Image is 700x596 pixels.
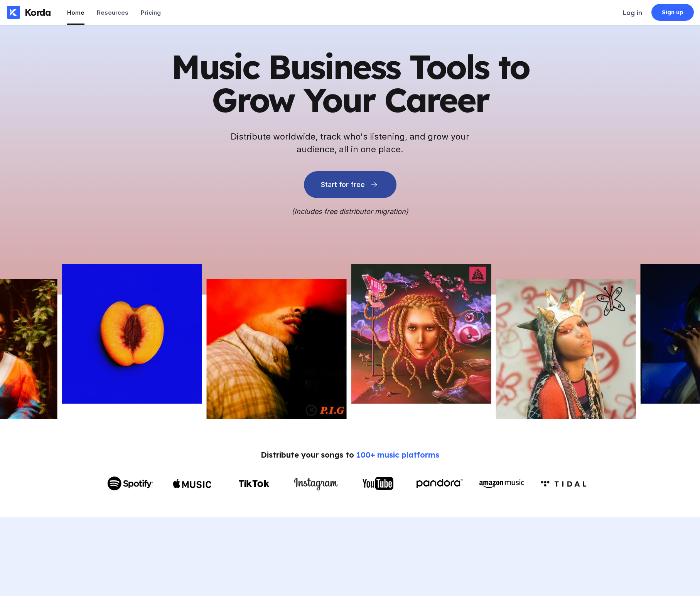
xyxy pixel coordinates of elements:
i: (Includes free distributor migration) [292,207,408,216]
img: Picture of the author [351,264,491,404]
img: Spotify [107,476,153,490]
img: Picture of the author [496,279,636,419]
div: Start for free [321,181,365,189]
h2: Distribute worldwide, track who's listening, and grow your audience, all in one place. [227,130,474,156]
img: Amazon [540,480,587,487]
div: Home [67,9,84,16]
span: 100+ music platforms [356,450,439,460]
img: Pandora [417,479,463,488]
img: Picture of the author [62,264,202,404]
a: Sign up [651,4,694,21]
img: Amazon [479,477,525,490]
img: YouTube [363,477,393,490]
h1: Music Business Tools to Grow Your Career [161,50,539,116]
div: Resources [97,9,128,16]
div: Log in [623,9,642,17]
div: Korda [25,7,51,18]
img: Instagram [293,475,339,492]
div: Pricing [141,9,161,16]
img: Picture of the author [207,279,347,419]
div: Distribute your songs to [261,450,439,460]
div: Sign up [662,8,684,16]
img: Apple Music [173,473,211,494]
img: TikTok [239,480,270,487]
button: Start for free [304,171,396,198]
